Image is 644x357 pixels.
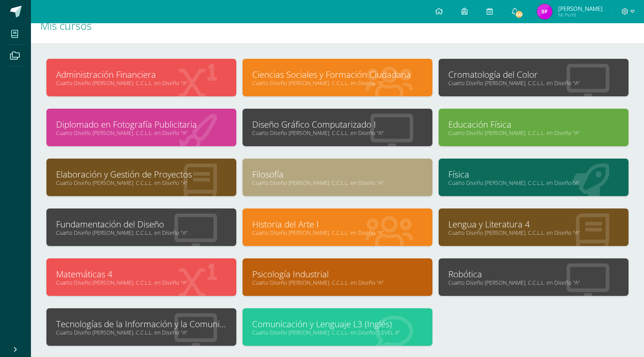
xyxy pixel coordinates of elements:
[252,118,423,130] a: Diseño Gráfico Computarizado I
[448,168,619,180] a: Física
[252,268,423,280] a: Psicología Industrial
[448,218,619,230] a: Lengua y Literatura 4
[252,329,423,336] a: Cuarto Diseño [PERSON_NAME]. C.C.L.L. en Diseño "LEVEL 4"
[40,18,92,33] span: Mis cursos
[56,68,227,80] a: Administración Financiera
[448,268,619,280] a: Robótica
[252,79,423,87] a: Cuarto Diseño [PERSON_NAME]. C.C.L.L. en Diseño "A"
[56,129,227,137] a: Cuarto Diseño [PERSON_NAME]. C.C.L.L. en Diseño "A"
[252,279,423,286] a: Cuarto Diseño [PERSON_NAME]. C.C.L.L. en Diseño "A"
[56,268,227,280] a: Matemáticas 4
[448,229,619,236] a: Cuarto Diseño [PERSON_NAME]. C.C.L.L. en Diseño "A"
[515,10,523,19] span: 341
[448,79,619,87] a: Cuarto Diseño [PERSON_NAME]. C.C.L.L. en Diseño "A"
[252,179,423,186] a: Cuarto Diseño [PERSON_NAME]. C.C.L.L. en Diseño "A"
[252,318,423,330] a: Comunicación y Lenguaje L3 (Inglés)
[56,79,227,87] a: Cuarto Diseño [PERSON_NAME]. C.C.L.L. en Diseño "A"
[537,4,552,19] img: 82e35952a61a7bb116b1d71fd6c769be.png
[56,118,227,130] a: Diplomado en Fotografía Publicitaria
[558,12,603,18] span: Mi Perfil
[448,279,619,286] a: Cuarto Diseño [PERSON_NAME]. C.C.L.L. en Diseño "A"
[252,168,423,180] a: Filosofía
[448,179,619,186] a: Cuarto Diseño [PERSON_NAME]. C.C.L.L. en Diseño "A"
[252,68,423,80] a: Ciencias Sociales y Formación Ciudadana
[56,329,227,336] a: Cuarto Diseño [PERSON_NAME]. C.C.L.L. en Diseño "A"
[558,5,603,12] span: [PERSON_NAME]
[56,168,227,180] a: Elaboración y Gestión de Proyectos
[448,129,619,137] a: Cuarto Diseño [PERSON_NAME]. C.C.L.L. en Diseño "A"
[56,218,227,230] a: Fundamentación del Diseño
[56,318,227,330] a: Tecnologías de la Información y la Comunicación 4
[448,118,619,130] a: Educación Física
[56,179,227,186] a: Cuarto Diseño [PERSON_NAME]. C.C.L.L. en Diseño "A"
[56,229,227,236] a: Cuarto Diseño [PERSON_NAME]. C.C.L.L. en Diseño "A"
[252,129,423,137] a: Cuarto Diseño [PERSON_NAME]. C.C.L.L. en Diseño "A"
[56,279,227,286] a: Cuarto Diseño [PERSON_NAME]. C.C.L.L. en Diseño "A"
[252,229,423,236] a: Cuarto Diseño [PERSON_NAME]. C.C.L.L. en Diseño "A"
[448,68,619,80] a: Cromatología del Color
[252,218,423,230] a: Historia del Arte I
